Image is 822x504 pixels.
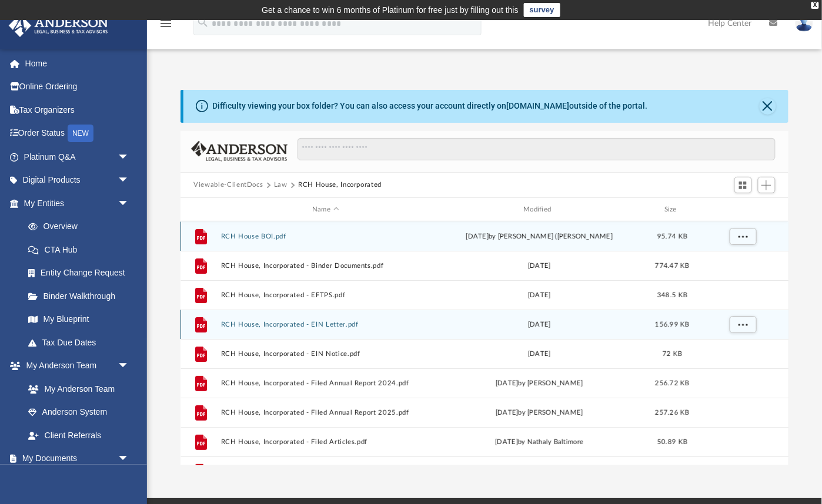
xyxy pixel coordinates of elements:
[435,261,644,271] div: [DATE]
[118,145,141,169] span: arrow_drop_down
[730,228,757,246] button: More options
[435,231,644,242] div: [DATE] by [PERSON_NAME] ([PERSON_NAME]
[524,3,560,17] a: survey
[435,378,644,389] div: [DATE] by [PERSON_NAME]
[8,52,147,75] a: Home
[221,379,430,387] button: RCH House, Incorporated - Filed Annual Report 2024.pdf
[118,447,141,471] span: arrow_drop_down
[8,75,147,99] a: Online Ordering
[435,349,644,359] div: [DATE]
[181,221,788,465] div: grid
[221,409,430,416] button: RCH House, Incorporated - Filed Annual Report 2025.pdf
[811,2,819,9] div: close
[760,98,776,115] button: Close
[193,180,263,190] button: Viewable-ClientDocs
[118,169,141,193] span: arrow_drop_down
[212,100,647,112] div: Difficulty viewing your box folder? You can also access your account directly on outside of the p...
[506,101,569,110] a: [DOMAIN_NAME]
[298,180,382,190] button: RCH House, Incorporated
[435,204,644,215] div: Modified
[796,15,813,32] img: User Pic
[221,438,430,446] button: RCH House, Incorporated - Filed Articles.pdf
[221,262,430,270] button: RCH House, Incorporated - Binder Documents.pdf
[16,215,147,238] a: Overview
[657,439,687,445] span: 50.89 KB
[435,320,644,330] div: [DATE]
[8,122,147,146] a: Order StatusNEW
[8,191,147,215] a: My Entitiesarrow_drop_down
[221,321,430,328] button: RCH House, Incorporated - EIN Letter.pdf
[16,401,141,424] a: Anderson System
[221,291,430,299] button: RCH House, Incorporated - EFTPS.pdf
[734,177,752,193] button: Switch to Grid View
[435,408,644,418] div: [DATE] by [PERSON_NAME]
[8,169,147,192] a: Digital Productsarrow_drop_down
[16,424,141,447] a: Client Referrals
[298,138,776,160] input: Search files and folders
[8,145,147,169] a: Platinum Q&Aarrow_drop_down
[657,233,687,240] span: 95.74 KB
[656,263,690,269] span: 774.47 KB
[16,377,135,401] a: My Anderson Team
[220,204,430,215] div: Name
[16,308,141,331] a: My Blueprint
[221,233,430,240] button: RCH House BOI.pdf
[656,409,690,416] span: 257.26 KB
[16,284,147,308] a: Binder Walkthrough
[186,204,215,215] div: id
[16,261,147,285] a: Entity Change Request
[656,380,690,387] span: 256.72 KB
[5,14,112,37] img: Anderson Advisors Platinum Portal
[701,204,784,215] div: id
[730,316,757,334] button: More options
[68,125,93,142] div: NEW
[118,354,141,378] span: arrow_drop_down
[649,204,696,215] div: Size
[8,447,141,471] a: My Documentsarrow_drop_down
[435,290,644,301] div: [DATE]
[262,3,519,17] div: Get a chance to win 6 months of Platinum for free just by filling out this
[159,22,173,31] a: menu
[221,350,430,358] button: RCH House, Incorporated - EIN Notice.pdf
[656,321,690,328] span: 156.99 KB
[8,354,141,378] a: My Anderson Teamarrow_drop_down
[274,180,288,190] button: Law
[435,437,644,448] div: [DATE] by Nathaly Baltimore
[159,16,173,31] i: menu
[16,238,147,261] a: CTA Hub
[16,331,147,354] a: Tax Due Dates
[196,16,209,29] i: search
[8,98,147,122] a: Tax Organizers
[657,292,687,298] span: 348.5 KB
[758,177,776,193] button: Add
[118,191,141,216] span: arrow_drop_down
[663,351,682,357] span: 72 KB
